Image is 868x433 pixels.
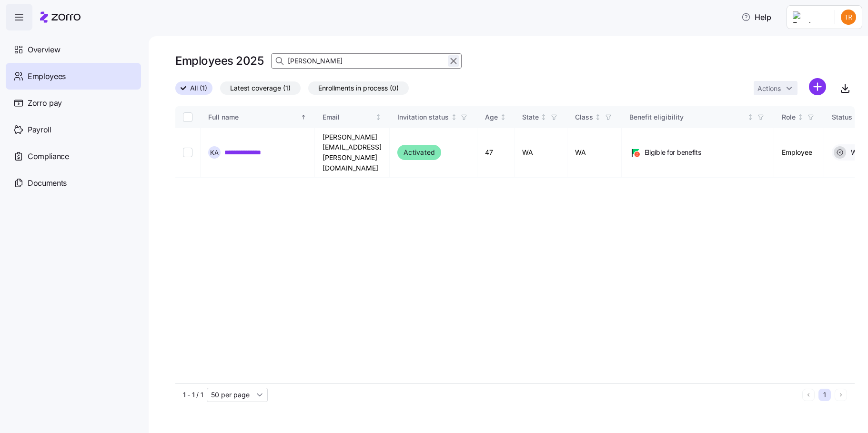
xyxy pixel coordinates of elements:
a: Documents [6,170,141,196]
input: Select record 1 [183,148,192,157]
img: Employer logo [793,11,827,23]
div: Not sorted [500,114,506,121]
td: WA [567,128,622,178]
th: Invitation statusNot sorted [390,106,477,128]
th: EmailNot sorted [315,106,390,128]
div: Not sorted [540,114,547,121]
span: Enrollments in process (0) [318,82,399,94]
th: Full nameSorted ascending [201,106,315,128]
svg: add icon [809,78,826,95]
div: Benefit eligibility [629,112,746,122]
div: Full name [208,112,299,122]
th: RoleNot sorted [774,106,824,128]
a: Overview [6,36,141,63]
div: Not sorted [451,114,457,121]
button: Next page [835,389,847,401]
span: Help [741,11,771,23]
span: Eligible for benefits [645,148,701,157]
img: 9f08772f748d173b6a631cba1b0c6066 [841,10,856,25]
a: Payroll [6,116,141,143]
div: Not sorted [747,114,754,121]
div: Role [782,112,796,122]
span: Payroll [28,124,51,136]
span: Latest coverage (1) [230,82,291,94]
th: StateNot sorted [515,106,567,128]
span: K A [210,150,219,156]
div: State [522,112,539,122]
input: Search Employees [271,53,462,69]
div: Not sorted [375,114,382,121]
button: Help [734,8,779,27]
a: Employees [6,63,141,90]
span: 1 - 1 / 1 [183,390,203,400]
div: Invitation status [397,112,449,122]
span: All (1) [190,82,207,94]
button: 1 [818,389,831,401]
a: Compliance [6,143,141,170]
button: Actions [754,81,797,95]
span: Employees [28,70,66,82]
th: ClassNot sorted [567,106,622,128]
td: 47 [477,128,515,178]
div: Not sorted [595,114,601,121]
span: Actions [757,85,781,92]
td: WA [515,128,567,178]
div: Class [575,112,593,122]
a: Zorro pay [6,90,141,116]
div: Email [323,112,373,122]
div: Sorted ascending [300,114,307,121]
td: [PERSON_NAME][EMAIL_ADDRESS][PERSON_NAME][DOMAIN_NAME] [315,128,390,178]
button: Previous page [802,389,815,401]
span: Documents [28,177,67,189]
th: Benefit eligibilityNot sorted [622,106,774,128]
div: Not sorted [797,114,804,121]
span: Overview [28,44,60,56]
div: Age [485,112,498,122]
td: Employee [774,128,824,178]
th: AgeNot sorted [477,106,515,128]
span: Zorro pay [28,97,62,109]
span: Activated [404,147,435,158]
h1: Employees 2025 [175,53,263,68]
input: Select all records [183,112,192,122]
span: Compliance [28,151,69,162]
